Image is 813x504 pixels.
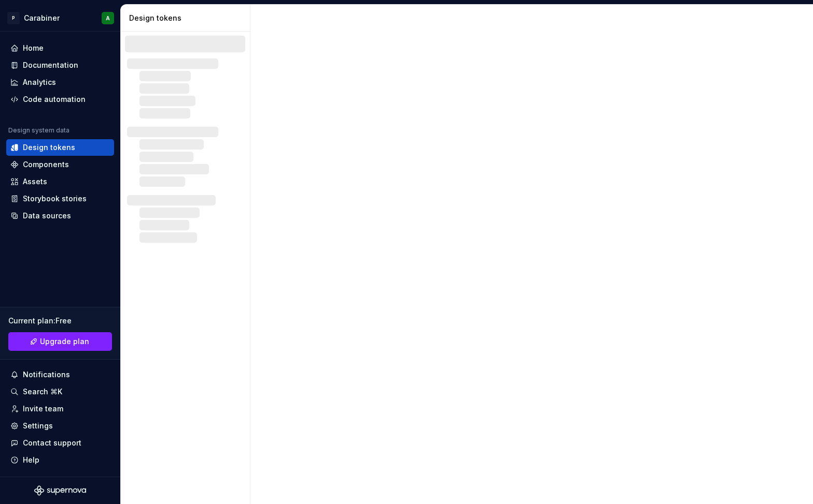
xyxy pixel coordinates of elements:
[6,418,114,434] a: Settings
[23,77,56,87] div: Analytics
[6,383,114,400] button: Search ⌘K
[23,421,53,431] div: Settings
[23,60,78,70] div: Documentation
[6,207,114,224] a: Data sources
[6,452,114,468] button: Help
[8,332,112,351] a: Upgrade plan
[6,366,114,383] button: Notifications
[23,455,39,465] div: Help
[40,336,89,347] span: Upgrade plan
[23,43,44,53] div: Home
[6,401,114,417] a: Invite team
[23,438,81,448] div: Contact support
[23,176,47,187] div: Assets
[6,139,114,156] a: Design tokens
[23,369,70,380] div: Notifications
[23,194,87,204] div: Storybook stories
[6,57,114,73] a: Documentation
[6,173,114,190] a: Assets
[6,40,114,56] a: Home
[6,435,114,451] button: Contact support
[23,211,71,221] div: Data sources
[2,7,118,29] button: PCarabinerA
[34,485,86,496] svg: Supernova Logo
[23,94,86,105] div: Code automation
[6,156,114,173] a: Components
[6,190,114,207] a: Storybook stories
[24,13,60,23] div: Carabiner
[6,91,114,108] a: Code automation
[23,142,75,153] div: Design tokens
[23,404,63,414] div: Invite team
[129,13,246,23] div: Design tokens
[6,74,114,91] a: Analytics
[106,14,110,22] div: A
[23,159,69,170] div: Components
[8,126,69,135] div: Design system data
[23,387,62,397] div: Search ⌘K
[7,12,20,24] div: P
[8,316,112,326] div: Current plan : Free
